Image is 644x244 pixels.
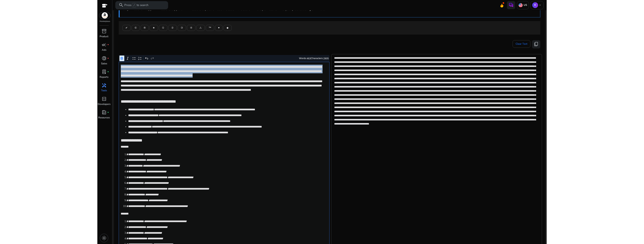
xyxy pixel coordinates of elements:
[107,112,109,113] span: fiber_manual_record
[97,42,111,55] a: campaignfiber_manual_recordAds
[107,71,109,73] span: fiber_manual_record
[218,26,220,30] span: ♥
[107,44,109,46] span: fiber_manual_record
[100,75,108,79] p: Reports
[323,57,329,60] label: 2805
[141,25,149,31] button: ®
[98,102,110,106] p: Developers
[227,26,229,30] span: ◆
[102,48,106,52] p: Ads
[102,83,107,88] span: handyman
[224,25,232,31] button: ◆
[187,25,195,31] button: ④
[102,69,107,74] span: lab_profile
[150,25,158,31] button: ★
[532,40,540,48] button: content_copy
[181,26,183,30] span: ③
[97,55,111,69] a: donut_smallfiber_manual_recordSales
[215,25,223,31] button: ♥
[159,25,167,31] button: ①
[99,12,110,19] img: amazon.svg
[534,42,539,47] span: content_copy
[190,26,192,30] span: ④
[135,26,137,30] span: ©
[101,62,107,66] p: Sales
[153,26,155,30] span: ★
[206,25,214,31] button: ™
[100,20,110,23] p: Marketplace
[209,26,211,30] span: ™
[102,29,107,34] span: inventory_2
[178,25,186,31] button: ③
[97,82,111,96] a: handymanTools
[125,26,128,30] span: ✔
[307,57,311,60] label: 463
[100,35,108,39] p: Product
[532,2,538,8] p: K
[102,236,107,240] span: light_mode
[98,116,110,120] p: Resources
[107,58,109,59] span: fiber_manual_record
[101,89,107,93] p: Tools
[519,3,523,7] img: us.svg
[97,28,111,42] a: inventory_2Product
[102,42,107,47] span: campaign
[132,3,136,7] span: /
[97,96,111,109] a: code_blocksDevelopers
[119,3,124,7] span: search
[124,3,148,7] p: Press to search
[122,25,131,31] button: ✔
[196,25,205,31] button: ⚠
[119,55,329,62] div: Editor toolbar
[538,4,542,7] span: keyboard_arrow_down
[102,56,107,61] span: donut_small
[162,26,164,30] span: ①
[168,25,177,31] button: ②
[102,110,107,115] span: book_4
[199,26,202,30] span: ⚠
[97,109,111,123] a: book_4fiber_manual_recordResources
[516,40,527,48] span: Clear Text
[144,26,146,30] span: ®
[97,69,111,82] a: lab_profilefiber_manual_recordReports
[523,4,527,7] p: US
[299,56,329,61] div: Words: Characters:
[102,96,107,101] span: code_blocks
[171,26,174,30] span: ②
[132,25,140,31] button: ©
[513,40,530,48] button: Clear Text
